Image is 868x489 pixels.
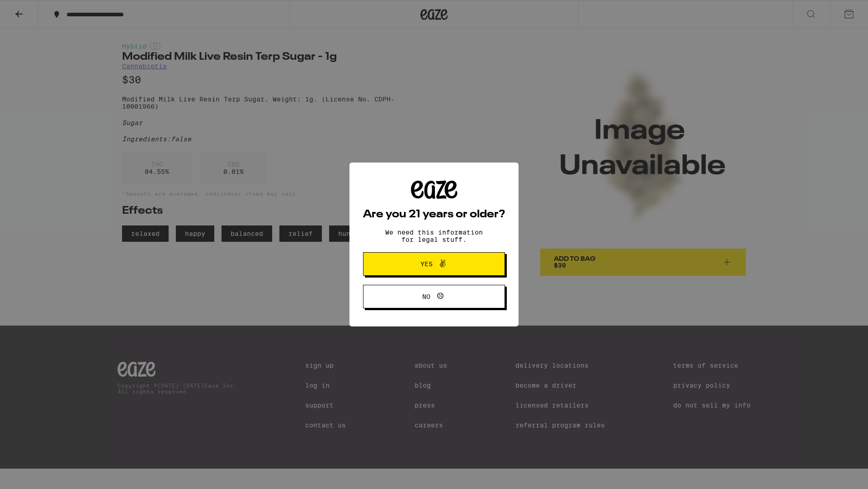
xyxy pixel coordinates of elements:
[363,252,505,276] button: Yes
[420,261,433,267] span: Yes
[377,229,491,243] p: We need this information for legal stuff.
[422,293,430,300] span: No
[363,209,505,220] h2: Are you 21 years or older?
[363,285,505,308] button: No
